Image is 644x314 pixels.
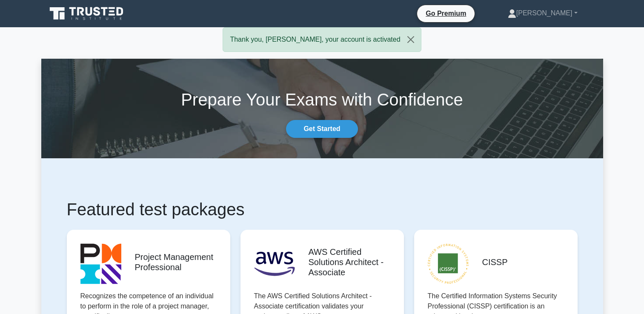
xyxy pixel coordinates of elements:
[401,28,421,51] button: Close
[67,199,578,220] h1: Featured test packages
[286,120,358,138] a: Get Started
[421,8,471,19] a: Go Premium
[41,89,603,110] h1: Prepare Your Exams with Confidence
[223,27,421,52] div: Thank you, [PERSON_NAME], your account is activated
[487,5,598,22] a: [PERSON_NAME]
